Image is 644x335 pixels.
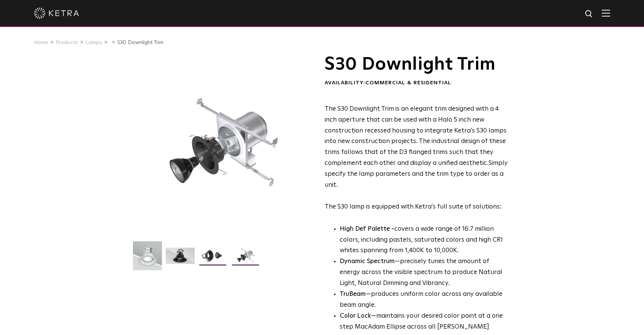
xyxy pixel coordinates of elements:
p: The S30 lamp is equipped with Ketra's full suite of solutions: [325,104,508,213]
span: Simply specify the lamp parameters and the trim type to order as a unit.​ [325,160,508,188]
span: Commercial & Residential [365,80,451,85]
img: Hamburger%20Nav.svg [602,9,610,17]
a: S30 Downlight Trim [117,40,163,45]
a: Lamps [85,40,102,45]
li: —precisely tunes the amount of energy across the visible spectrum to produce Natural Light, Natur... [340,256,508,289]
img: S30 Halo Downlight_Table Top_Black [198,248,227,270]
strong: Color Lock [340,313,371,319]
div: Availability: [325,79,508,87]
li: —produces uniform color across any available beam angle. [340,289,508,311]
img: ketra-logo-2019-white [34,8,79,19]
img: S30 Halo Downlight_Hero_Black_Gradient [166,248,195,270]
a: Home [34,40,48,45]
strong: High Def Palette - [340,226,394,232]
img: search icon [584,9,594,19]
h1: S30 Downlight Trim [325,55,508,74]
strong: Dynamic Spectrum [340,258,395,265]
p: covers a wide range of 16.7 million colors, including pastels, saturated colors and high CRI whit... [340,224,508,257]
span: The S30 Downlight Trim is an elegant trim designed with a 4 inch aperture that can be used with a... [325,106,507,166]
strong: TruBeam [340,291,366,297]
a: Products [56,40,78,45]
img: S30 Halo Downlight_Exploded_Black [231,248,260,270]
img: S30-DownlightTrim-2021-Web-Square [133,241,162,276]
